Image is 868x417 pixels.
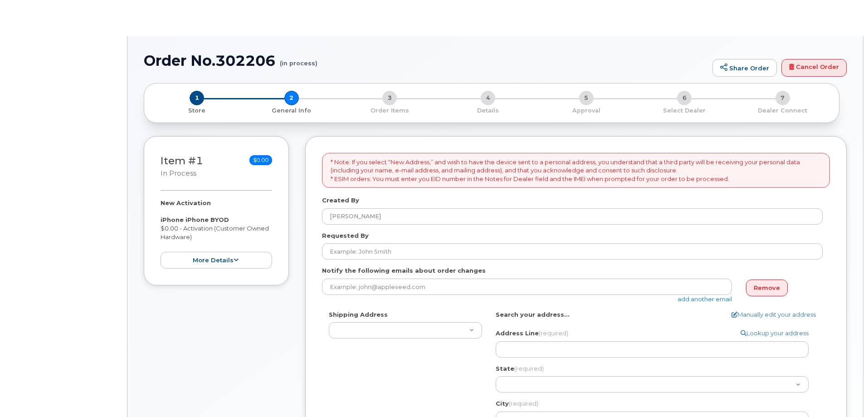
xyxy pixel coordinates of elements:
[496,329,568,338] label: Address Line
[746,280,788,296] a: Remove
[539,329,568,337] span: (required)
[161,199,272,269] div: $0.00 - Activation (Customer Owned Hardware)
[161,199,211,206] strong: New Activation
[496,364,544,373] label: State
[322,279,732,295] input: Example: john@appleseed.com
[712,59,777,77] a: Share Order
[161,155,203,178] h3: Item #1
[144,53,708,69] h1: Order No.302206
[509,400,538,407] span: (required)
[249,155,272,165] span: $0.00
[155,107,239,115] p: Store
[678,295,732,303] a: add another email
[322,243,823,260] input: Example: John Smith
[329,310,388,319] label: Shipping Address
[280,53,317,67] small: (in process)
[190,91,204,105] span: 1
[161,169,196,177] small: in process
[161,216,229,223] strong: iPhone iPhone BYOD
[151,105,243,115] a: 1 Store
[161,252,272,269] button: more details
[514,365,544,372] span: (required)
[322,231,369,240] label: Requested By
[731,310,816,319] a: Manually edit your address
[322,196,359,205] label: Created By
[496,310,570,319] label: Search your address...
[781,59,847,77] a: Cancel Order
[322,266,486,275] label: Notify the following emails about order changes
[741,329,809,338] a: Lookup your address
[331,158,821,183] p: * Note: If you select “New Address,” and wish to have the device sent to a personal address, you ...
[496,399,538,408] label: City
